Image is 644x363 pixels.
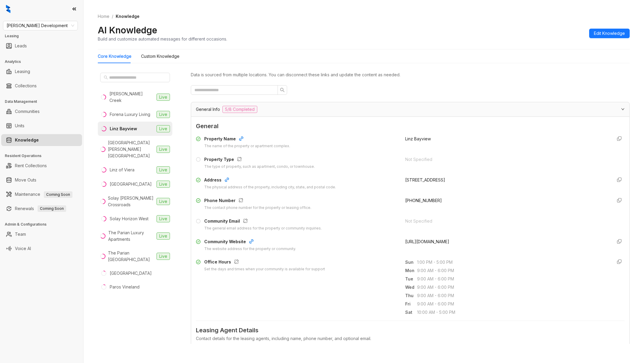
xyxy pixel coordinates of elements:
span: Wed [405,284,417,291]
span: Sun [405,259,417,266]
div: The Parian [GEOGRAPHIC_DATA] [108,250,154,263]
a: Leads [15,40,27,52]
button: Edit Knowledge [589,29,630,38]
span: 9:00 AM - 6:00 PM [417,284,607,291]
div: Community Email [204,218,322,226]
li: Units [1,120,82,132]
a: Rent Collections [15,160,47,172]
span: Live [157,253,170,260]
a: Voice AI [15,243,31,255]
div: [STREET_ADDRESS] [405,177,607,183]
div: Solay Horizon West [110,215,148,222]
span: search [280,88,285,92]
span: Live [157,232,170,240]
li: Voice AI [1,243,82,255]
span: Live [157,215,170,222]
div: Custom Knowledge [141,53,179,60]
span: Leasing Agent Details [196,326,625,335]
span: Live [157,181,170,188]
span: Knowledge [116,14,140,19]
div: [GEOGRAPHIC_DATA] [110,181,152,187]
li: Renewals [1,203,82,215]
span: Edit Knowledge [594,30,625,37]
span: General Info [196,106,220,113]
li: Maintenance [1,188,82,200]
span: Davis Development [7,21,74,30]
div: [PERSON_NAME] Creek [109,91,154,104]
span: Mon [405,267,417,274]
div: The Parian Luxury Apartments [108,229,154,243]
a: Communities [15,106,40,117]
div: The type of property, such as apartment, condo, or townhouse. [204,164,315,170]
span: Coming Soon [44,191,72,198]
span: Fri [405,301,417,307]
span: Live [157,166,170,173]
span: search [104,75,108,80]
span: Thu [405,292,417,299]
a: Team [15,228,26,240]
div: Contact details for the leasing agents, including name, phone number, and optional email. [196,335,625,342]
div: Address [204,177,336,184]
img: logo [6,5,10,13]
div: Community Website [204,238,296,246]
div: Linz of Viera [110,167,134,173]
span: 9:00 AM - 6:00 PM [417,301,607,307]
div: Not Specified [405,218,607,224]
div: Paros Vineland [110,284,140,290]
div: The name of the property or apartment complex. [204,143,290,149]
div: Property Name [204,136,290,143]
a: Home [97,13,111,20]
span: General [196,122,625,131]
div: Set the days and times when your community is available for support [204,266,325,272]
h2: AI Knowledge [98,24,157,36]
span: Live [157,198,170,205]
h3: Admin & Configurations [5,222,83,227]
div: The contact phone number for the property or leasing office. [204,205,311,211]
a: RenewalsComing Soon [15,203,66,215]
span: 5/8 Completed [222,106,257,113]
div: The website address for the property or community. [204,246,296,252]
span: Live [157,125,170,132]
a: Collections [15,80,37,92]
div: Linz Bayview [110,125,137,132]
span: 9:00 AM - 6:00 PM [417,267,607,274]
div: General Info5/8 Completed [191,102,629,117]
span: expanded [621,107,625,111]
li: Knowledge [1,134,82,146]
span: Live [157,94,170,101]
a: Units [15,120,24,132]
div: Phone Number [204,197,311,205]
span: Live [157,111,170,118]
h3: Leasing [5,33,83,39]
div: The general email address for the property or community inquiries. [204,226,322,231]
div: [GEOGRAPHIC_DATA][PERSON_NAME][GEOGRAPHIC_DATA] [108,139,154,159]
h3: Resident Operations [5,153,83,159]
li: / [112,13,113,20]
h3: Analytics [5,59,83,64]
li: Leads [1,40,82,52]
span: [PHONE_NUMBER] [405,198,442,203]
li: Collections [1,80,82,92]
span: 9:00 AM - 6:00 PM [417,292,607,299]
span: Tue [405,276,417,282]
a: Move Outs [15,174,36,186]
div: Solay [PERSON_NAME] Crossroads [108,195,154,208]
span: [URL][DOMAIN_NAME] [405,239,449,244]
div: [GEOGRAPHIC_DATA] [110,270,152,277]
div: Office Hours [204,259,325,266]
li: Rent Collections [1,160,82,172]
div: Property Type [204,156,315,164]
h3: Data Management [5,99,83,104]
span: 10:00 AM - 5:00 PM [417,309,607,316]
li: Communities [1,106,82,117]
span: 1:00 PM - 5:00 PM [417,259,607,266]
li: Leasing [1,66,82,77]
div: Build and customize automated messages for different occasions. [98,36,227,42]
span: Live [157,146,170,153]
div: Forena Luxury Living [110,111,150,118]
span: Sat [405,309,417,316]
a: Leasing [15,66,30,77]
span: 9:00 AM - 6:00 PM [417,276,607,282]
span: Linz Bayview [405,136,431,141]
div: Core Knowledge [98,53,131,60]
